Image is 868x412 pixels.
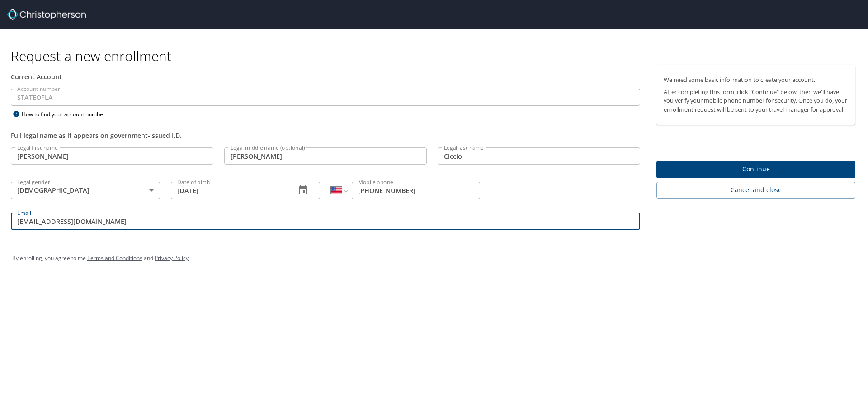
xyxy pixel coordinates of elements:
[11,131,640,140] div: Full legal name as it appears on government-issued I.D.
[87,254,142,262] a: Terms and Conditions
[352,182,480,199] input: Enter phone number
[664,185,848,196] span: Cancel and close
[664,76,848,84] p: We need some basic information to create your account.
[155,254,189,262] a: Privacy Policy
[656,161,855,179] button: Continue
[664,88,848,114] p: After completing this form, click "Continue" below, then we'll have you verify your mobile phone ...
[11,182,160,199] div: [DEMOGRAPHIC_DATA]
[11,72,640,81] div: Current Account
[11,47,863,65] h1: Request a new enrollment
[11,109,124,120] div: How to find your account number
[664,164,848,175] span: Continue
[12,247,856,270] div: By enrolling, you agree to the and .
[171,182,288,199] input: MM/DD/YYYY
[656,182,855,199] button: Cancel and close
[7,9,86,20] img: cbt logo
